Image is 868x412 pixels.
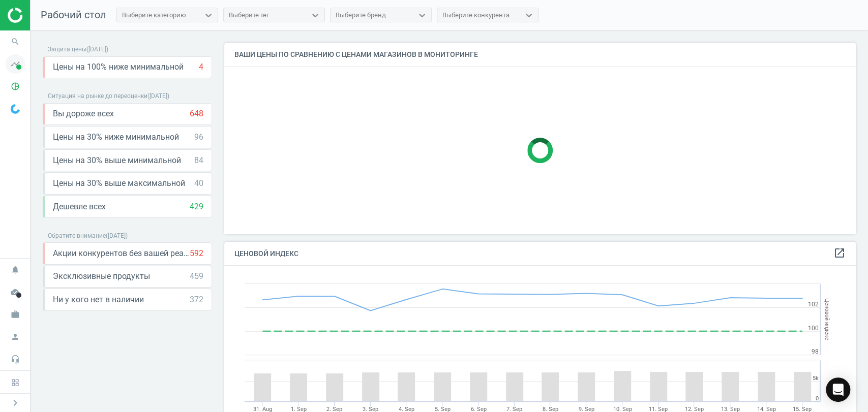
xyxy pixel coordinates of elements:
span: Эксклюзивные продукты [53,271,150,282]
text: 0 [816,395,819,402]
span: ( [DATE] ) [86,46,108,53]
span: Вы дороже всех [53,108,114,119]
div: 84 [194,155,203,166]
i: chevron_right [9,397,21,409]
span: Ни у кого нет в наличии [53,294,144,305]
tspan: Ценовой индекс [824,298,830,340]
i: search [6,32,25,51]
text: 102 [808,301,819,308]
div: Выберите тег [229,11,269,20]
div: Open Intercom Messenger [826,377,850,402]
span: Рабочий стол [41,9,106,21]
div: 429 [190,201,203,212]
img: ajHJNr6hYgQAAAAASUVORK5CYII= [8,8,80,23]
i: person [6,327,25,346]
text: 98 [812,348,819,355]
i: work [6,305,25,324]
h4: Ваши цены по сравнению с ценами магазинов в мониторинге [224,43,856,67]
span: Защита цены [48,46,86,53]
div: 40 [194,178,203,189]
img: wGWNvw8QSZomAAAAABJRU5ErkJggg== [11,104,20,114]
i: timeline [6,54,25,74]
text: 5k [813,375,819,382]
i: open_in_new [833,247,846,259]
text: 100 [808,325,819,332]
div: 592 [190,248,203,259]
button: chevron_right [3,396,28,409]
span: Обратите внимание [48,232,106,239]
div: 96 [194,132,203,143]
div: Выберите бренд [336,11,386,20]
div: 648 [190,108,203,119]
span: ( [DATE] ) [106,232,128,239]
div: 459 [190,271,203,282]
span: Дешевле всех [53,201,106,212]
h4: Ценовой индекс [224,242,856,266]
div: 372 [190,294,203,305]
span: Цены на 100% ниже минимальной [53,61,184,73]
span: Цены на 30% выше минимальной [53,155,181,166]
span: Акции конкурентов без вашей реакции [53,248,190,259]
span: ( [DATE] ) [147,92,169,100]
i: cloud_done [6,282,25,302]
i: headset_mic [6,350,25,369]
span: Ситуация на рынке до переоценки [48,92,147,100]
div: 4 [199,61,203,73]
i: notifications [6,260,25,279]
a: open_in_new [833,247,846,260]
div: Выберите конкурента [442,11,510,20]
span: Цены на 30% ниже минимальной [53,132,179,143]
div: Выберите категорию [122,11,186,20]
span: Цены на 30% выше максимальной [53,178,185,189]
i: pie_chart_outlined [6,77,25,96]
